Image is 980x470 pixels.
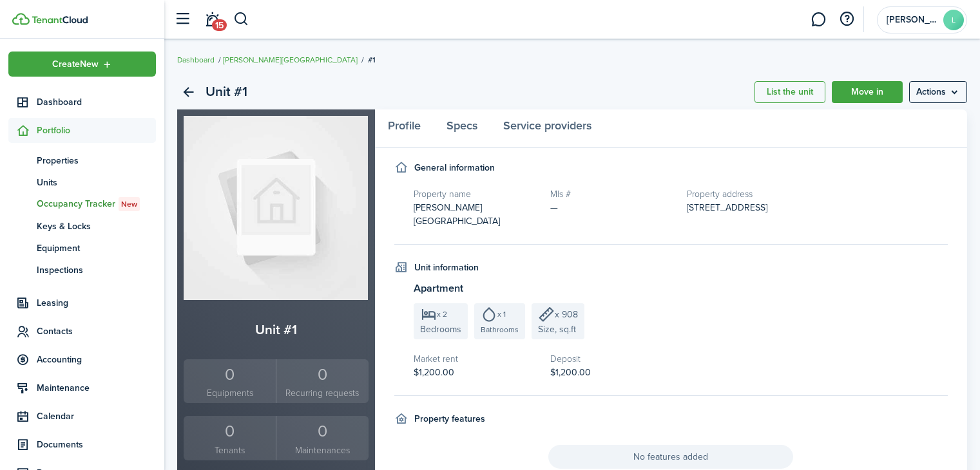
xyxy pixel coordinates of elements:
[12,13,30,25] img: TenantCloud
[550,201,558,214] span: —
[121,198,137,210] span: New
[177,54,215,66] a: Dashboard
[276,359,368,404] a: 0Recurring requests
[37,353,156,366] span: Accounting
[414,366,454,379] span: $1,200.00
[37,438,156,451] span: Documents
[187,362,273,387] div: 0
[184,319,369,340] h2: Unit #1
[37,263,156,277] span: Inspections
[37,296,156,310] span: Leasing
[8,89,156,115] a: Dashboard
[37,409,156,423] span: Calendar
[481,324,519,335] span: Bathrooms
[414,352,537,366] h5: Market rent
[550,187,674,201] h5: Mls #
[177,81,199,103] a: Back
[420,323,461,336] span: Bedrooms
[37,381,156,395] span: Maintenance
[414,412,485,426] h4: Property features
[8,193,156,215] a: Occupancy TrackerNew
[497,310,506,318] span: x 1
[414,281,948,297] h3: Apartment
[887,15,938,24] span: Laura
[37,197,156,211] span: Occupancy Tracker
[280,444,365,457] small: Maintenances
[276,416,368,460] a: 0Maintenances
[32,16,88,24] img: TenantCloud
[200,3,224,36] a: Notifications
[806,3,831,36] a: Messaging
[490,109,604,148] a: Service providers
[8,171,156,193] a: Units
[8,149,156,171] a: Properties
[37,324,156,338] span: Contacts
[943,10,964,30] avatar-text: L
[37,154,156,167] span: Properties
[434,109,490,148] a: Specs
[550,352,674,366] h5: Deposit
[414,161,495,174] h4: General information
[909,81,967,103] menu-btn: Actions
[37,220,156,233] span: Keys & Locks
[909,81,967,103] button: Open menu
[187,444,273,457] small: Tenants
[212,19,227,31] span: 15
[754,81,825,103] a: List the unit
[280,419,365,444] div: 0
[184,359,276,404] a: 0Equipments
[414,187,537,201] h5: Property name
[8,259,156,281] a: Inspections
[8,52,156,77] button: Open menu
[687,187,948,201] h5: Property address
[375,109,434,148] a: Profile
[233,8,249,30] button: Search
[368,54,376,66] span: #1
[184,116,368,300] img: Unit avatar
[223,54,358,66] a: [PERSON_NAME][GEOGRAPHIC_DATA]
[437,310,447,318] span: x 2
[8,237,156,259] a: Equipment
[187,386,273,400] small: Equipments
[37,124,156,137] span: Portfolio
[538,323,576,336] span: Size, sq.ft
[555,308,578,321] span: x 908
[37,176,156,189] span: Units
[170,7,195,32] button: Open sidebar
[414,201,500,228] span: [PERSON_NAME][GEOGRAPHIC_DATA]
[184,416,276,460] a: 0Tenants
[414,261,479,274] h4: Unit information
[280,362,365,387] div: 0
[550,366,591,379] span: $1,200.00
[832,81,903,103] a: Move in
[687,201,767,214] span: [STREET_ADDRESS]
[37,95,156,109] span: Dashboard
[8,215,156,237] a: Keys & Locks
[187,419,273,444] div: 0
[280,386,365,400] small: Recurring requests
[52,60,99,69] span: Create New
[548,445,793,469] span: No features added
[37,241,156,255] span: Equipment
[206,81,247,103] h2: Unit #1
[836,8,858,30] button: Open resource center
